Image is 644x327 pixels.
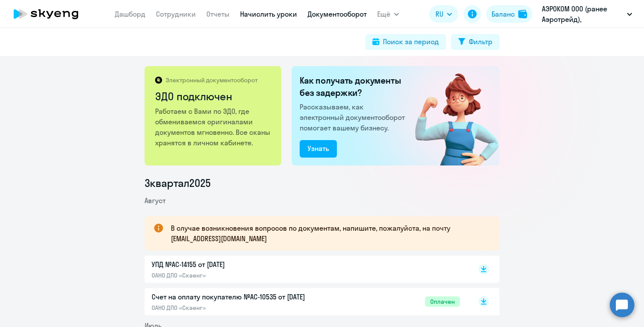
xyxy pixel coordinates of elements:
[300,74,408,99] h2: Как получать документы без задержки?
[300,140,337,158] button: Узнать
[152,271,336,279] p: ОАНО ДПО «Скаенг»
[145,176,499,190] li: 3 квартал 2025
[492,9,515,19] div: Баланс
[469,36,492,47] div: Фильтр
[486,5,532,23] button: Балансbalance
[240,10,297,18] a: Начислить уроки
[308,143,329,154] div: Узнать
[542,4,623,25] p: АЭРОКОМ ООО (ранее Аэротрейд), [GEOGRAPHIC_DATA], ООО
[152,259,336,270] p: УПД №AC-14155 от [DATE]
[377,9,390,19] span: Ещё
[383,36,439,47] div: Поиск за период
[152,259,460,279] a: УПД №AC-14155 от [DATE]ОАНО ДПО «Скаенг»
[308,10,367,18] a: Документооборот
[171,223,484,244] p: В случае возникновения вопросов по документам, напишите, пожалуйста, на почту [EMAIL_ADDRESS][DOM...
[206,10,230,18] a: Отчеты
[425,296,460,307] span: Оплачен
[401,66,499,165] img: connected
[166,76,258,84] p: Электронный документооборот
[300,102,408,133] p: Рассказываем, как электронный документооборот помогает вашему бизнесу.
[429,5,458,23] button: RU
[538,4,637,25] button: АЭРОКОМ ООО (ранее Аэротрейд), [GEOGRAPHIC_DATA], ООО
[377,5,399,23] button: Ещё
[155,89,272,103] h2: ЭДО подключен
[152,292,336,302] p: Счет на оплату покупателю №AC-10535 от [DATE]
[145,196,166,205] span: Август
[115,10,145,18] a: Дашборд
[365,34,446,50] button: Поиск за период
[451,34,499,50] button: Фильтр
[518,10,527,18] img: balance
[435,9,443,19] span: RU
[156,10,196,18] a: Сотрудники
[152,304,336,312] p: ОАНО ДПО «Скаенг»
[155,106,272,148] p: Работаем с Вами по ЭДО, где обмениваемся оригиналами документов мгновенно. Все сканы хранятся в л...
[152,292,460,312] a: Счет на оплату покупателю №AC-10535 от [DATE]ОАНО ДПО «Скаенг»Оплачен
